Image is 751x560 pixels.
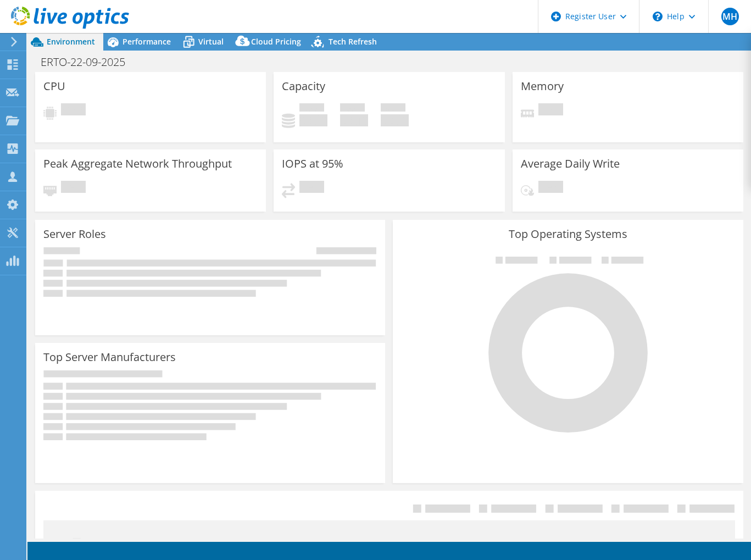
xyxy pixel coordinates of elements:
span: Pending [538,103,563,118]
h3: Top Operating Systems [401,228,735,240]
h3: Average Daily Write [521,158,620,170]
span: Used [299,103,324,114]
span: Virtual [198,36,224,47]
span: Free [340,103,365,114]
span: Cloud Pricing [251,36,301,47]
h1: ERTO-22-09-2025 [36,56,142,68]
span: Performance [123,36,171,47]
h4: 0 GiB [381,114,409,126]
h3: CPU [43,80,65,92]
h3: Server Roles [43,228,106,240]
span: Pending [538,181,563,196]
h3: IOPS at 95% [282,158,343,170]
span: Pending [61,103,86,118]
span: Total [381,103,405,114]
span: Pending [61,181,86,196]
h3: Capacity [282,80,325,92]
h4: 0 GiB [299,114,327,126]
svg: \n [653,12,663,21]
h3: Top Server Manufacturers [43,351,176,363]
span: Pending [299,181,324,196]
h3: Peak Aggregate Network Throughput [43,158,232,170]
span: MH [721,8,739,25]
h4: 0 GiB [340,114,368,126]
span: Tech Refresh [329,36,377,47]
span: Environment [47,36,95,47]
h3: Memory [521,80,564,92]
